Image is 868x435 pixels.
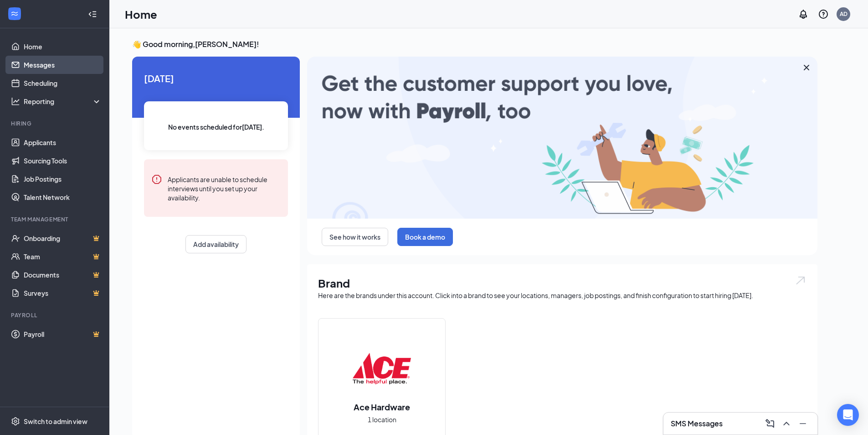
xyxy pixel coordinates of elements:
[151,174,162,185] svg: Error
[24,284,102,302] a: SurveysCrown
[307,57,817,219] img: payroll-large.gif
[795,275,806,286] img: open.6027fd2a22e1237b5b06.svg
[24,188,102,206] a: Talent Network
[24,229,102,247] a: OnboardingCrown
[11,97,20,106] svg: Analysis
[24,266,102,284] a: DocumentsCrown
[797,418,808,429] svg: Minimize
[24,170,102,188] a: Job Postings
[779,416,794,431] button: ChevronUp
[765,418,776,429] svg: ComposeMessage
[796,416,810,431] button: Minimize
[24,74,102,92] a: Scheduling
[781,418,792,429] svg: ChevronUp
[368,414,396,425] span: 1 location
[24,417,87,426] div: Switch to admin view
[840,10,847,18] div: AD
[10,9,19,18] svg: WorkstreamLogo
[24,152,102,170] a: Sourcing Tools
[24,133,102,152] a: Applicants
[11,215,100,223] div: Team Management
[318,291,806,300] div: Here are the brands under this account. Click into a brand to see your locations, managers, job p...
[125,6,157,22] h1: Home
[798,9,809,20] svg: Notifications
[185,235,247,253] button: Add availability
[11,311,100,319] div: Payroll
[168,122,264,132] span: No events scheduled for [DATE] .
[24,56,102,74] a: Messages
[837,404,859,426] div: Open Intercom Messenger
[168,174,281,202] div: Applicants are unable to schedule interviews until you set up your availability.
[144,71,288,85] span: [DATE]
[353,339,411,398] img: Ace Hardware
[397,228,453,246] button: Book a demo
[344,401,419,413] h2: Ace Hardware
[671,419,723,429] h3: SMS Messages
[818,9,829,20] svg: QuestionInfo
[11,417,20,426] svg: Settings
[11,120,100,127] div: Hiring
[24,97,102,106] div: Reporting
[24,247,102,266] a: TeamCrown
[132,39,817,49] h3: 👋 Good morning, [PERSON_NAME] !
[318,275,806,291] h1: Brand
[801,62,812,73] svg: Cross
[322,228,388,246] button: See how it works
[24,37,102,56] a: Home
[763,416,777,431] button: ComposeMessage
[88,10,97,19] svg: Collapse
[24,325,102,343] a: PayrollCrown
